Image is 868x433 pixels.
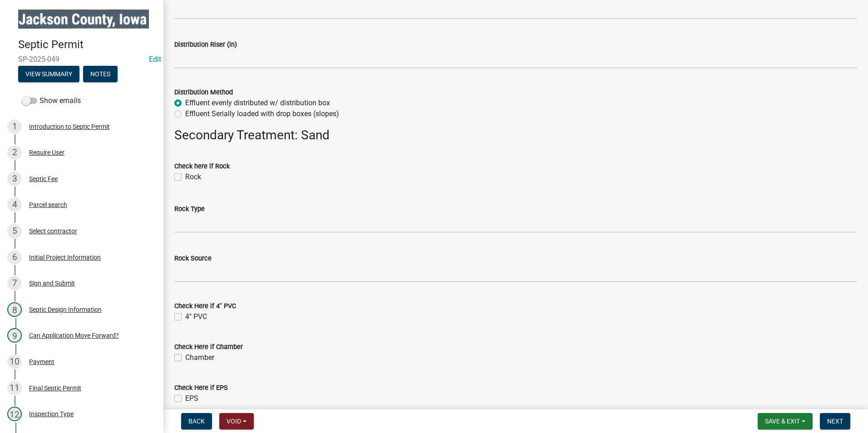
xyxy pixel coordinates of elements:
a: Edit [149,55,161,64]
div: Septic Design Information [29,306,102,313]
span: Void [227,418,241,425]
div: 1 [7,119,22,134]
span: Save & Exit [765,418,800,425]
button: Notes [83,66,118,82]
div: Can Application Move Forward? [29,332,119,339]
img: Jackson County, Iowa [18,10,149,29]
label: Check Here if 4" PVC [174,303,236,310]
div: Inspection Type [29,411,74,417]
label: Check Here if EPS [174,385,228,391]
span: Next [827,418,843,425]
button: Back [181,413,212,429]
div: Require User [29,149,64,156]
label: EPS [185,393,198,404]
label: Rock Source [174,256,212,262]
div: Payment [29,359,54,365]
div: 10 [7,354,22,369]
h3: Secondary Treatment: Sand [174,128,857,143]
label: Show emails [22,95,81,106]
label: Distribution Method [174,89,233,96]
div: Final Septic Permit [29,385,81,391]
wm-modal-confirm: Edit Application Number [149,55,161,64]
div: Introduction to Septic Permit [29,123,110,130]
wm-modal-confirm: Notes [83,71,118,78]
div: 4 [7,197,22,212]
wm-modal-confirm: Summary [18,71,79,78]
div: 9 [7,328,22,343]
span: SP-2025-049 [18,55,145,64]
div: 6 [7,250,22,265]
button: Save & Exit [758,413,813,429]
label: 4" PVC [185,311,207,322]
label: Distribution Riser (in) [174,42,237,48]
label: Check here if Rock [174,163,230,170]
label: Chamber [185,352,214,363]
div: 12 [7,407,22,421]
div: 5 [7,224,22,238]
button: View Summary [18,66,79,82]
label: Rock [185,172,201,182]
label: Rock Type [174,206,205,212]
button: Void [219,413,254,429]
div: 8 [7,302,22,317]
div: Select contractor [29,228,77,234]
div: Parcel search [29,202,67,208]
h4: Septic Permit [18,38,156,51]
div: 3 [7,172,22,186]
button: Next [820,413,850,429]
div: Sign and Submit [29,280,75,286]
div: Initial Project Information [29,254,101,261]
label: Check Here if Chamber [174,344,243,350]
div: 7 [7,276,22,290]
span: Back [188,418,205,425]
div: Septic Fee [29,176,58,182]
div: 11 [7,381,22,395]
label: Effluent Serially loaded with drop boxes (slopes) [185,108,339,119]
label: Effluent evenly distributed w/ distribution box [185,98,330,108]
div: 2 [7,145,22,160]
